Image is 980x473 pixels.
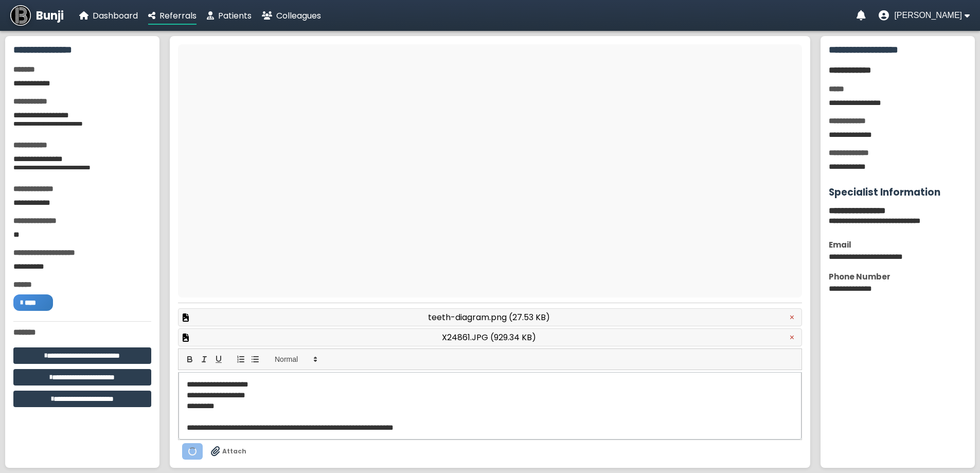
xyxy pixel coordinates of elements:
button: italic [197,353,211,365]
a: Colleagues [262,9,321,22]
span: X24861.JPG (929.34 KB) [442,331,536,344]
span: Dashboard [93,10,138,22]
a: Bunji [10,5,64,26]
button: Remove attachment [787,332,797,343]
span: Colleagues [276,10,321,22]
a: Referrals [148,9,197,22]
div: Preview attached file [178,308,802,326]
button: bold [183,353,197,365]
div: Email [829,239,967,251]
button: Remove attachment [787,312,797,323]
button: User menu [879,10,970,21]
button: list: bullet [248,353,262,365]
button: underline [211,353,226,365]
div: Phone Number [829,271,967,283]
h3: Specialist Information [829,185,967,200]
a: Dashboard [79,9,138,22]
span: Patients [218,10,252,22]
span: Attach [222,447,246,456]
span: [PERSON_NAME] [894,11,962,20]
span: Bunji [36,7,64,24]
div: Preview attached file [178,328,802,346]
button: list: ordered [234,353,248,365]
a: Notifications [857,10,866,21]
label: Drag & drop files anywhere to attach [211,446,246,457]
span: Referrals [159,10,197,22]
img: Bunji Dental Referral Management [10,5,31,26]
span: teeth-diagram.png (27.53 KB) [428,311,550,324]
a: Patients [207,9,252,22]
